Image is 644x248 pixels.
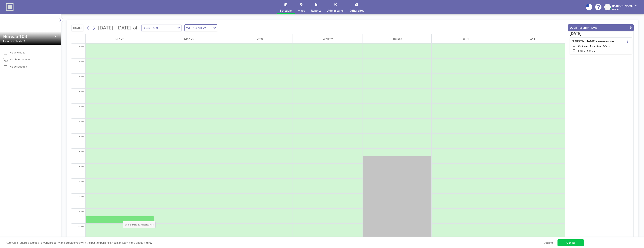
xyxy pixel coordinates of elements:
[123,221,156,228] span: Book at
[224,34,293,44] div: Tue 28
[145,241,152,244] a: here.
[311,9,321,12] span: Reports
[570,31,632,36] h3: [DATE]
[557,239,584,246] a: Got it!
[71,134,85,149] div: 6 AM
[363,34,431,44] div: Thu 30
[71,194,85,209] div: 10 AM
[587,50,595,52] span: 4:00 PM
[71,74,85,89] div: 2 AM
[71,149,85,164] div: 7 AM
[98,25,131,30] span: [DATE] - [DATE]
[612,4,633,7] span: [PERSON_NAME]
[86,34,154,44] div: Sun 26
[133,25,137,31] span: of
[10,58,31,61] span: No phone number
[71,209,85,224] div: 11 AM
[280,9,292,12] span: Schedule
[293,34,363,44] div: Wed 29
[71,119,85,134] div: 5 AM
[71,44,85,59] div: 12 AM
[578,50,586,52] span: 8:00 AM
[606,5,609,9] span: SF
[71,25,83,31] button: [DATE]
[71,59,85,74] div: 1 AM
[15,39,25,43] span: Seats: 1
[71,104,85,119] div: 4 AM
[6,3,14,11] img: organization-logo
[71,89,85,104] div: 3 AM
[572,39,614,43] h4: [PERSON_NAME]'s reservation
[499,34,565,44] div: Sat 1
[432,34,499,44] div: Fri 31
[13,40,14,42] span: •
[586,50,587,52] span: -
[207,25,211,30] input: Search for option
[144,223,153,226] b: 11:30 AM
[6,241,543,244] span: Roomzilla requires cookies to work properly and provide you with the best experience. You can lea...
[298,9,305,12] span: Maps
[350,9,364,12] span: Other sites
[568,24,634,31] button: YOUR RESERVATIONS
[3,39,12,43] span: Floor: -
[71,224,85,239] div: 12 PM
[185,25,217,31] div: Search for option
[543,241,553,244] a: Decline
[130,223,142,226] b: Bureau 103
[154,34,224,44] div: Mon 27
[10,51,25,54] span: No amenities
[185,25,207,30] span: WEEKLY VIEW
[10,65,27,68] div: No description
[578,45,610,47] span: Conference Room Stand-Offices
[327,9,344,12] span: Admin panel
[71,179,85,194] div: 9 AM
[612,8,619,10] span: Admin
[3,34,54,39] input: Bureau 103
[71,164,85,179] div: 8 AM
[141,25,178,31] input: Bureau 103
